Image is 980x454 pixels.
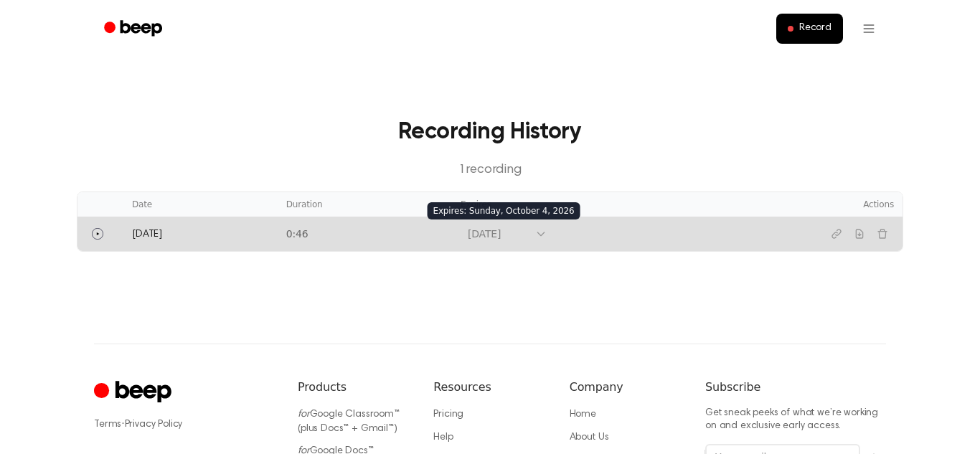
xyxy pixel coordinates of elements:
button: Download recording [848,222,871,245]
a: Home [570,410,596,420]
h6: Subscribe [705,379,886,396]
th: Duration [278,192,452,217]
button: Copy link [825,222,848,245]
a: Privacy Policy [125,420,183,430]
span: [DATE] [132,230,162,240]
a: forGoogle Classroom™ (plus Docs™ + Gmail™) [298,410,400,434]
h3: Recording History [100,115,880,149]
div: [DATE] [468,227,528,242]
a: Help [433,432,453,443]
a: Cruip [94,379,175,407]
td: 0:46 [278,217,452,251]
th: Date [123,192,278,217]
p: Get sneak peeks of what we’re working on and exclusive early access. [705,407,886,432]
div: · [94,417,275,432]
i: for [298,410,310,420]
button: Play [86,222,109,245]
th: Actions [788,192,903,217]
button: Open menu [852,11,886,46]
h6: Resources [433,379,546,396]
h6: Products [298,379,410,396]
a: Beep [94,15,175,43]
button: Delete recording [871,222,894,245]
span: Record [799,22,831,35]
a: Pricing [433,410,463,420]
h6: Company [570,379,682,396]
a: Terms [94,420,121,430]
button: Record [776,14,843,44]
th: Expires [452,192,788,217]
a: About Us [570,432,609,443]
p: 1 recording [100,161,880,180]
